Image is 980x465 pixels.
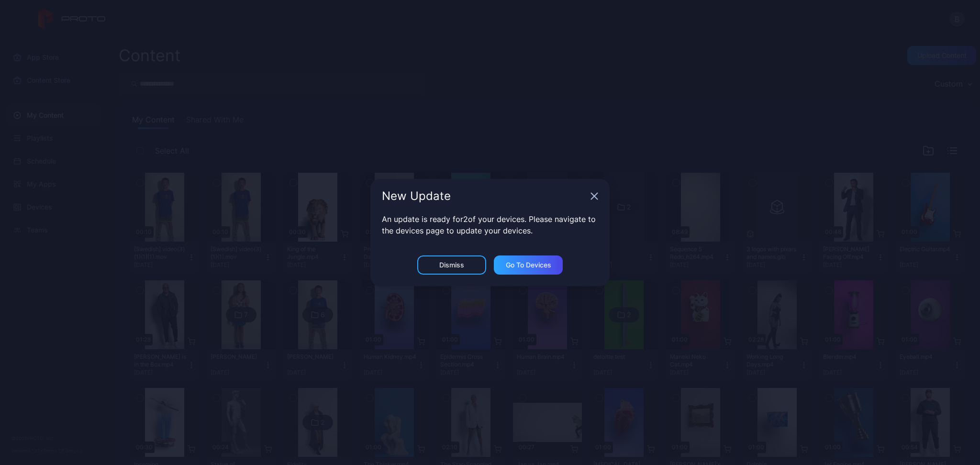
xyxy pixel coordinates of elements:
[439,261,464,269] div: Dismiss
[506,261,551,269] div: Go to devices
[417,255,486,275] button: Dismiss
[382,190,587,202] div: New Update
[382,213,598,236] p: An update is ready for 2 of your devices. Please navigate to the devices page to update your devi...
[494,255,563,275] button: Go to devices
